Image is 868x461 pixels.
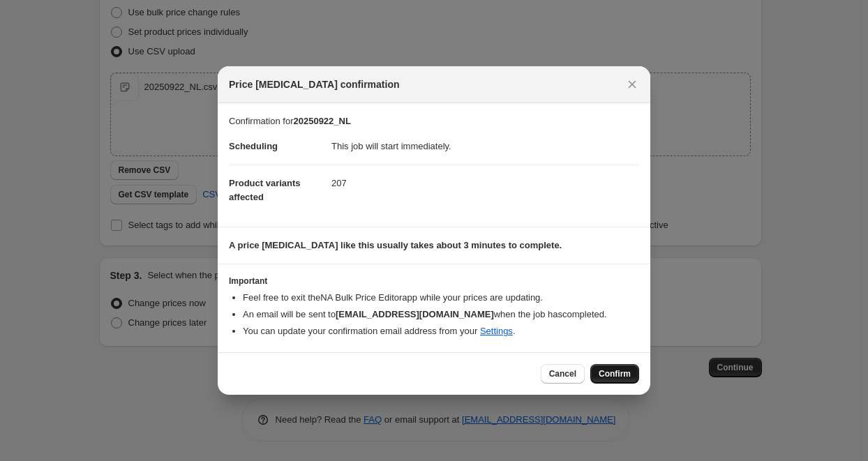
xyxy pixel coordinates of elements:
button: Confirm [590,364,639,384]
span: Price [MEDICAL_DATA] confirmation [229,77,400,91]
dd: 207 [331,165,639,202]
b: 20250922_NL [293,116,350,126]
h3: Important [229,275,639,287]
p: Confirmation for [229,114,639,128]
li: Feel free to exit the NA Bulk Price Editor app while your prices are updating. [243,291,639,305]
b: A price [MEDICAL_DATA] like this usually takes about 3 minutes to complete. [229,240,562,250]
li: You can update your confirmation email address from your . [243,324,639,338]
span: Product variants affected [229,178,301,202]
span: Scheduling [229,141,278,151]
span: Confirm [599,368,631,379]
span: Cancel [549,368,576,379]
li: An email will be sent to when the job has completed . [243,308,639,322]
dd: This job will start immediately. [331,128,639,165]
b: [EMAIL_ADDRESS][DOMAIN_NAME] [336,309,494,319]
button: Cancel [541,364,585,384]
a: Settings [480,326,513,336]
button: Close [622,75,642,94]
